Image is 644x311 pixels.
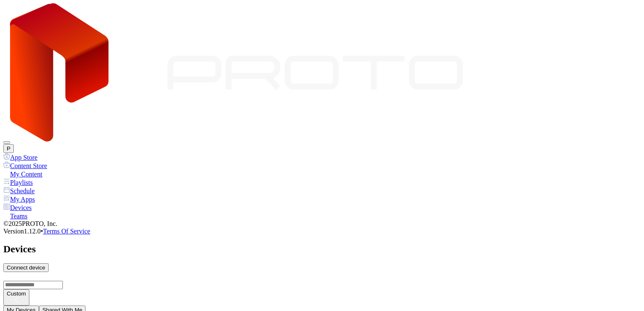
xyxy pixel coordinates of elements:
button: P [3,144,14,153]
a: My Content [3,170,641,178]
a: Schedule [3,187,641,195]
span: Version 1.12.0 • [3,228,43,235]
button: Connect device [3,263,49,272]
a: Teams [3,212,641,220]
div: Connect device [7,264,45,271]
a: Devices [3,203,641,212]
a: App Store [3,153,641,161]
a: Content Store [3,161,641,170]
button: Custom [3,289,29,306]
div: Custom [7,290,26,297]
a: My Apps [3,195,641,203]
div: © 2025 PROTO, Inc. [3,220,641,228]
h2: Devices [3,244,641,255]
a: Terms Of Service [43,228,91,235]
a: Playlists [3,178,641,187]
